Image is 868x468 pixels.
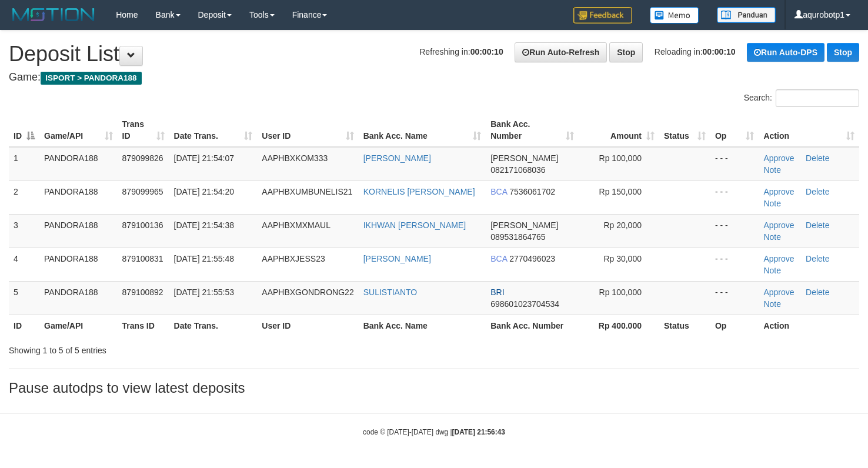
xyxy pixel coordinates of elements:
span: Refreshing in: [419,47,503,56]
a: Run Auto-Refresh [515,42,607,62]
small: code © [DATE]-[DATE] dwg | [363,428,505,436]
span: AAPHBXMXMAUL [262,220,330,230]
th: Bank Acc. Number: activate to sort column ascending [486,113,579,147]
th: ID: activate to sort column descending [9,113,39,147]
img: Feedback.jpg [573,7,632,24]
span: [PERSON_NAME] [490,153,558,163]
td: - - - [710,248,759,281]
td: 2 [9,180,39,214]
a: Approve [763,254,794,263]
span: [DATE] 21:55:48 [174,254,234,263]
a: IKHWAN [PERSON_NAME] [363,220,466,230]
strong: [DATE] 21:56:43 [452,428,505,436]
td: PANDORA188 [39,180,118,214]
span: AAPHBXGONDRONG22 [262,288,353,297]
td: 1 [9,147,39,181]
td: 5 [9,281,39,315]
a: Approve [763,220,794,230]
span: AAPHBXJESS23 [262,254,325,263]
th: User ID [257,315,358,336]
td: - - - [710,180,759,214]
th: Game/API: activate to sort column ascending [39,113,118,147]
div: Showing 1 to 5 of 5 entries [9,340,353,356]
strong: 00:00:10 [703,47,736,56]
a: Note [763,299,781,309]
span: Rp 100,000 [599,288,642,297]
img: panduan.png [717,7,776,23]
span: Rp 20,000 [603,220,642,230]
a: Note [763,199,781,208]
h1: Deposit List [9,42,859,66]
span: Rp 150,000 [599,187,642,196]
th: Bank Acc. Name [359,315,486,336]
a: Delete [806,220,829,230]
th: Action: activate to sort column ascending [759,113,859,147]
th: User ID: activate to sort column ascending [257,113,358,147]
th: Game/API [39,315,118,336]
span: [DATE] 21:54:38 [174,220,234,230]
td: - - - [710,214,759,248]
td: 4 [9,248,39,281]
span: [PERSON_NAME] [490,220,558,230]
span: BCA [490,254,507,263]
a: Note [763,165,781,175]
th: Status: activate to sort column ascending [659,113,710,147]
th: ID [9,315,39,336]
a: Approve [763,288,794,297]
a: Delete [806,288,829,297]
span: Copy 089531864765 to clipboard [490,232,545,242]
input: Search: [776,89,859,107]
td: - - - [710,281,759,315]
h4: Game: [9,72,859,83]
a: Run Auto-DPS [747,43,824,62]
span: BRI [490,288,504,297]
a: Approve [763,187,794,196]
span: AAPHBXUMBUNELIS21 [262,187,352,196]
a: Approve [763,153,794,163]
span: 879099965 [122,187,163,196]
a: Delete [806,153,829,163]
span: Copy 082171068036 to clipboard [490,165,545,175]
td: - - - [710,147,759,181]
span: 879099826 [122,153,163,163]
th: Bank Acc. Number [486,315,579,336]
span: 879100892 [122,288,163,297]
a: Stop [609,42,643,62]
th: Action [759,315,859,336]
h3: Pause autodps to view latest deposits [9,380,859,396]
th: Op: activate to sort column ascending [710,113,759,147]
a: SULISTIANTO [363,288,418,297]
td: PANDORA188 [39,147,118,181]
span: [DATE] 21:54:20 [174,187,234,196]
a: [PERSON_NAME] [363,254,431,263]
span: ISPORT > PANDORA188 [41,72,142,85]
span: 879100136 [122,220,163,230]
td: PANDORA188 [39,248,118,281]
span: 879100831 [122,254,163,263]
th: Date Trans. [169,315,258,336]
th: Bank Acc. Name: activate to sort column ascending [359,113,486,147]
span: AAPHBXKOM333 [262,153,328,163]
strong: 00:00:10 [470,47,503,56]
span: Copy 7536061702 to clipboard [509,187,555,196]
th: Date Trans.: activate to sort column ascending [169,113,258,147]
th: Rp 400.000 [579,315,659,336]
a: Stop [827,43,859,62]
th: Trans ID [118,315,169,336]
a: Delete [806,187,829,196]
td: PANDORA188 [39,281,118,315]
span: [DATE] 21:54:07 [174,153,234,163]
img: MOTION_logo.png [9,6,98,24]
img: Button%20Memo.svg [650,7,699,24]
span: BCA [490,187,507,196]
a: Note [763,266,781,275]
td: 3 [9,214,39,248]
span: [DATE] 21:55:53 [174,288,234,297]
th: Status [659,315,710,336]
span: Rp 100,000 [599,153,642,163]
label: Search: [744,89,859,107]
th: Op [710,315,759,336]
a: Note [763,232,781,242]
span: Rp 30,000 [603,254,642,263]
td: PANDORA188 [39,214,118,248]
